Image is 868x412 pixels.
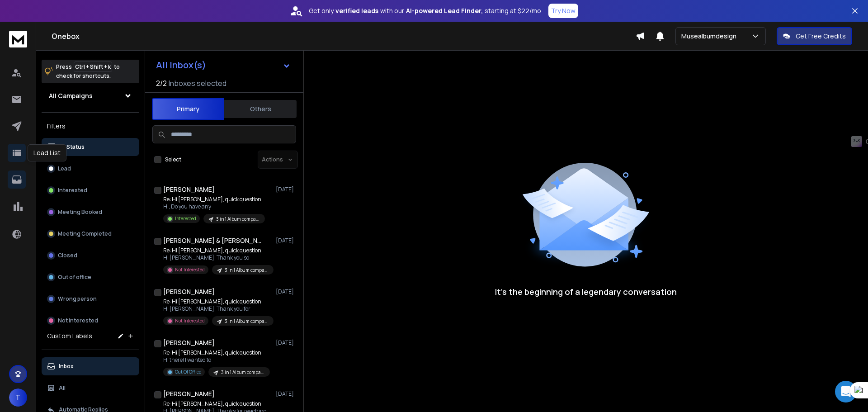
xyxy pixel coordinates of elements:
p: Not Interested [58,317,98,324]
strong: verified leads [335,6,378,15]
p: 3 in 1 Album company [225,318,268,325]
span: Ctrl + Shift + k [74,62,112,72]
p: Inbox [59,363,74,370]
p: Hi, Do you have any [163,203,265,210]
h1: [PERSON_NAME] [163,287,215,296]
button: All [42,379,139,397]
button: Out of office [42,268,139,286]
button: All Inbox(s) [149,56,298,74]
p: 3 in 1 Album company [216,216,259,223]
p: Press to check for shortcuts. [56,62,120,81]
button: Inbox [42,357,139,375]
p: [DATE] [276,186,296,193]
h1: [PERSON_NAME] & [PERSON_NAME] [163,236,263,245]
p: [DATE] [276,288,296,295]
p: Hi there! I wanted to [163,356,270,364]
h1: Onebox [52,31,636,42]
p: Re: Hi [PERSON_NAME], quick question [163,400,272,407]
p: Try Now [551,6,576,15]
button: All Campaigns [42,87,139,105]
h1: [PERSON_NAME] [163,338,215,347]
h1: All Inbox(s) [156,61,206,70]
button: Try Now [548,4,578,18]
p: Re: Hi [PERSON_NAME], quick question [163,298,272,305]
p: 3 in 1 Album company [221,369,264,376]
h3: Inboxes selected [169,78,226,89]
button: Others [224,99,297,119]
p: Musealbumdesign [681,32,740,41]
p: Wrong person [58,295,97,303]
h3: Custom Labels [47,331,92,341]
p: Interested [58,187,87,194]
p: Hi [PERSON_NAME], Thank you so [163,254,272,261]
img: logo [9,31,27,47]
p: 3 in 1 Album company [225,267,268,274]
p: Lead [58,165,71,172]
button: All Status [42,138,139,156]
button: T [9,388,27,407]
p: Get Free Credits [796,32,846,41]
div: Lead List [28,144,66,161]
h1: [PERSON_NAME] [163,185,215,194]
button: Primary [152,98,224,120]
p: Interested [175,215,196,222]
button: Get Free Credits [777,27,852,45]
p: Hi [PERSON_NAME], Thank you for [163,305,272,313]
button: Meeting Completed [42,225,139,243]
div: Open Intercom Messenger [835,381,857,403]
p: [DATE] [276,390,296,398]
p: Not Interested [175,317,205,324]
button: Not Interested [42,312,139,330]
h1: [PERSON_NAME] [163,389,215,398]
button: Meeting Booked [42,203,139,221]
label: Select [165,156,181,163]
strong: AI-powered Lead Finder, [406,6,483,15]
p: Closed [58,252,77,259]
p: Re: Hi [PERSON_NAME], quick question [163,247,272,254]
span: 2 / 2 [156,78,167,89]
button: Wrong person [42,290,139,308]
p: It’s the beginning of a legendary conversation [495,285,677,298]
button: Closed [42,246,139,265]
button: Interested [42,181,139,199]
p: Meeting Completed [58,230,112,237]
p: Out Of Office [175,369,201,375]
p: Re: Hi [PERSON_NAME], quick question [163,196,265,203]
p: Get only with our starting at $22/mo [309,6,541,15]
p: Re: Hi [PERSON_NAME], quick question [163,349,270,356]
button: Lead [42,160,139,178]
p: Not Interested [175,266,205,273]
p: All [59,384,66,392]
p: [DATE] [276,339,296,346]
h3: Filters [42,120,139,133]
p: All Status [59,143,85,151]
h1: All Campaigns [49,91,93,100]
p: [DATE] [276,237,296,244]
p: Meeting Booked [58,208,102,216]
p: Out of office [58,274,91,281]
